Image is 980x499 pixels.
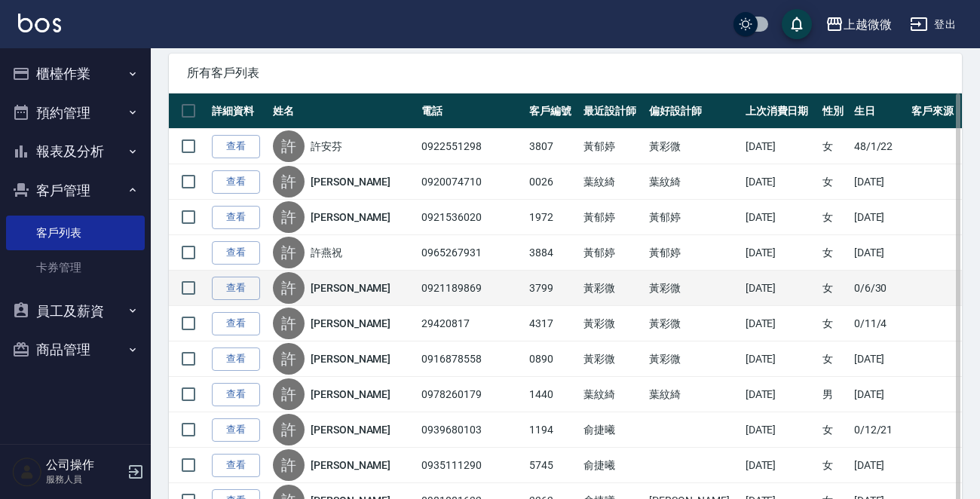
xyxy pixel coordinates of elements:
a: 查看 [212,347,260,371]
td: 1972 [525,200,580,235]
td: 29420817 [418,306,525,341]
td: 1440 [525,377,580,412]
img: Logo [18,14,61,32]
td: 女 [819,235,850,271]
td: 黃彩微 [580,341,645,377]
a: 許燕祝 [311,245,342,260]
td: 0916878558 [418,341,525,377]
a: [PERSON_NAME] [311,387,390,402]
td: [DATE] [742,448,819,483]
td: 葉紋綺 [580,164,645,200]
div: 上越微微 [844,15,892,34]
a: [PERSON_NAME] [311,316,390,331]
td: 黃彩微 [645,341,741,377]
td: 0026 [525,164,580,200]
div: 許 [273,130,305,162]
td: [DATE] [742,164,819,200]
button: 預約管理 [6,93,145,133]
div: 許 [273,449,305,481]
td: [DATE] [850,235,908,271]
td: 女 [819,448,850,483]
td: [DATE] [742,200,819,235]
th: 詳細資料 [208,93,269,129]
td: 黃郁婷 [645,200,741,235]
a: 查看 [212,206,260,229]
td: [DATE] [850,377,908,412]
td: [DATE] [742,235,819,271]
a: [PERSON_NAME] [311,210,390,225]
td: 女 [819,164,850,200]
button: 櫃檯作業 [6,54,145,93]
a: [PERSON_NAME] [311,280,390,295]
td: 0921189869 [418,271,525,306]
td: 女 [819,271,850,306]
td: 黃彩微 [645,271,741,306]
a: 查看 [212,277,260,300]
td: 女 [819,129,850,164]
td: 黃郁婷 [580,235,645,271]
div: 許 [273,378,305,410]
span: 所有客戶列表 [187,66,944,81]
td: 1194 [525,412,580,448]
img: Person [12,457,42,487]
td: 葉紋綺 [645,164,741,200]
td: 3799 [525,271,580,306]
a: 查看 [212,383,260,406]
div: 許 [273,166,305,197]
td: 3807 [525,129,580,164]
a: 查看 [212,241,260,265]
td: 黃彩微 [580,271,645,306]
div: 許 [273,272,305,304]
div: 許 [273,308,305,339]
td: [DATE] [742,306,819,341]
td: 0/11/4 [850,306,908,341]
td: [DATE] [742,129,819,164]
td: 黃彩微 [645,306,741,341]
a: 許安芬 [311,139,342,154]
td: 48/1/22 [850,129,908,164]
td: 0965267931 [418,235,525,271]
a: 查看 [212,454,260,477]
a: [PERSON_NAME] [311,422,390,437]
td: [DATE] [850,448,908,483]
td: 女 [819,341,850,377]
div: 許 [273,201,305,233]
a: 查看 [212,418,260,442]
td: 黃彩微 [645,129,741,164]
td: 俞捷曦 [580,412,645,448]
td: 5745 [525,448,580,483]
td: 黃郁婷 [580,200,645,235]
div: 許 [273,343,305,375]
a: [PERSON_NAME] [311,458,390,473]
td: [DATE] [742,271,819,306]
p: 服務人員 [46,473,123,486]
td: 女 [819,412,850,448]
td: 4317 [525,306,580,341]
button: 員工及薪資 [6,292,145,331]
td: [DATE] [742,377,819,412]
td: 0/6/30 [850,271,908,306]
th: 客戶編號 [525,93,580,129]
td: [DATE] [850,200,908,235]
a: 查看 [212,312,260,335]
a: 查看 [212,170,260,194]
a: [PERSON_NAME] [311,174,390,189]
td: 0935111290 [418,448,525,483]
td: [DATE] [850,164,908,200]
button: 登出 [904,11,962,38]
td: 0922551298 [418,129,525,164]
td: 葉紋綺 [580,377,645,412]
a: 卡券管理 [6,250,145,285]
h5: 公司操作 [46,458,123,473]
th: 生日 [850,93,908,129]
td: 0978260179 [418,377,525,412]
button: 報表及分析 [6,132,145,171]
button: save [782,9,812,39]
div: 許 [273,237,305,268]
td: 女 [819,200,850,235]
td: 黃郁婷 [645,235,741,271]
td: 黃郁婷 [580,129,645,164]
th: 性別 [819,93,850,129]
td: 0939680103 [418,412,525,448]
th: 電話 [418,93,525,129]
